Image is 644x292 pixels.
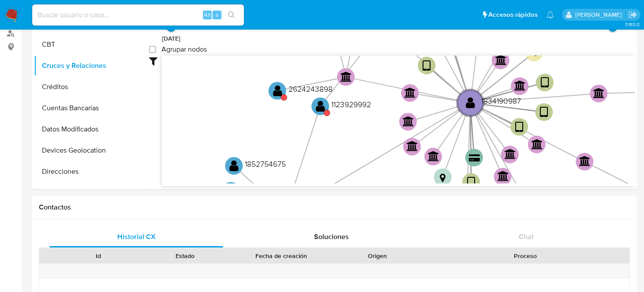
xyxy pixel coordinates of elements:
text: 1852754675 [245,158,286,169]
text:  [541,76,549,89]
button: Datos Modificados [34,119,144,140]
text:  [469,154,480,162]
text:  [540,106,548,119]
text: 1834190987 [481,95,521,106]
button: CBT [34,34,144,55]
text:  [593,88,605,98]
text:  [514,80,526,91]
span: Accesos rápidos [488,10,538,19]
div: Fecha de creación [235,251,328,260]
text:  [579,156,591,167]
a: Notificaciones [547,11,554,19]
text:  [532,139,543,150]
span: Historial CX [117,232,156,242]
span: Soluciones [314,232,349,242]
a: Salir [628,10,637,19]
div: Estado [148,251,222,260]
div: Id [61,251,135,260]
h1: Contactos [39,203,630,212]
text:  [466,96,475,109]
button: Direcciones [34,161,144,182]
text: 2161300183 [242,183,280,195]
input: Agrupar nodos [149,46,156,53]
button: Devices Geolocation [34,140,144,161]
text:  [273,84,282,97]
text:  [404,87,416,98]
button: Dispositivos Point [34,182,144,203]
span: Chat [519,232,534,242]
text:  [505,149,516,159]
button: Cuentas Bancarias [34,97,144,119]
text:  [467,176,476,189]
input: Buscar usuario o caso... [32,9,244,21]
text:  [341,71,352,82]
text:  [428,151,439,161]
text:  [407,141,418,152]
span: s [216,11,218,19]
text:  [423,60,431,72]
text: 2624243898 [288,83,333,94]
div: Proceso [427,251,623,260]
span: Alt [204,11,211,19]
p: brenda.morenoreyes@mercadolibre.com.mx [575,11,625,19]
text:  [495,55,507,65]
text:  [403,116,414,127]
button: Cruces y Relaciones [34,55,144,76]
text: 1123929992 [331,99,371,110]
text:  [440,173,446,183]
button: search-icon [222,9,240,21]
text:  [316,100,325,112]
span: Agrupar nodos [161,45,207,54]
button: Créditos [34,76,144,97]
span: [DATE] [162,34,181,43]
div: Origen [340,251,415,260]
span: 3.160.0 [625,21,640,28]
text:  [515,121,524,134]
text:  [229,159,239,172]
text:  [498,171,509,182]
